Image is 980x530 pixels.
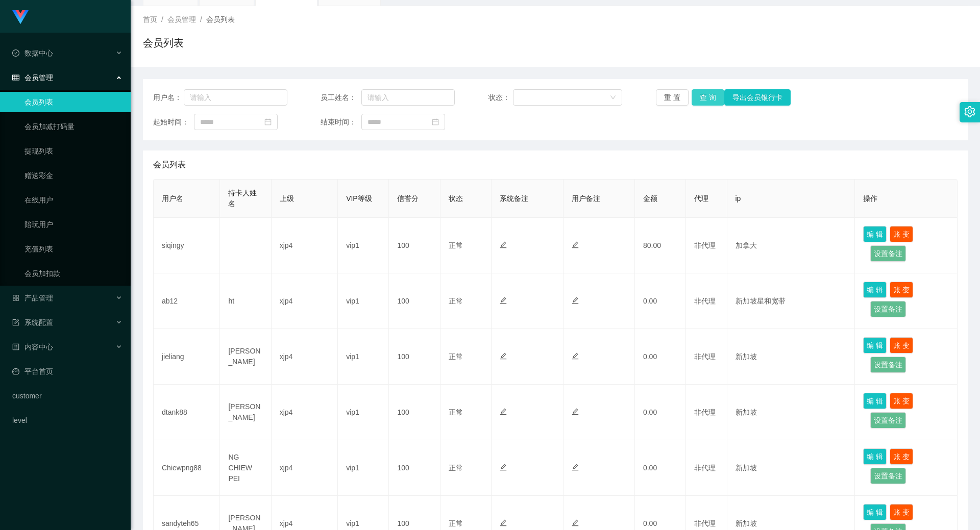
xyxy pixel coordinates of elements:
span: 非代理 [694,352,716,361]
td: 100 [389,440,440,496]
td: 100 [389,218,440,273]
i: 图标: edit [500,519,507,526]
span: VIP等级 [346,194,372,203]
button: 账 变 [890,504,913,520]
i: 图标: edit [500,297,507,304]
td: jieliang [154,329,220,385]
button: 账 变 [890,226,913,242]
span: 正常 [449,519,463,527]
span: 正常 [449,464,463,472]
td: xjp4 [272,329,338,385]
button: 导出会员银行卡 [724,89,791,106]
td: 0.00 [635,329,686,385]
span: 会员管理 [167,15,196,23]
td: 100 [389,329,440,385]
h1: 会员列表 [143,35,184,51]
td: 80.00 [635,218,686,273]
i: 图标: edit [572,241,579,248]
button: 账 变 [890,393,913,409]
td: vip1 [338,329,389,385]
i: 图标: edit [500,464,507,471]
a: 图标: dashboard平台首页 [12,361,122,382]
span: 正常 [449,408,463,416]
i: 图标: edit [572,464,579,471]
span: 会员列表 [206,15,235,23]
span: / [161,15,163,23]
span: 首页 [143,15,157,23]
span: 用户备注 [572,194,600,203]
span: 信誉分 [397,194,419,203]
span: 非代理 [694,408,716,416]
i: 图标: edit [500,352,507,360]
td: siqingy [154,218,220,273]
span: 起始时间： [153,117,194,128]
td: 0.00 [635,385,686,440]
span: 会员列表 [153,159,186,171]
td: dtank88 [154,385,220,440]
span: / [200,15,202,23]
button: 编 辑 [863,226,887,242]
td: vip1 [338,218,389,273]
span: 正常 [449,352,463,361]
td: 100 [389,385,440,440]
button: 账 变 [890,337,913,354]
span: 用户名 [162,194,183,203]
button: 设置备注 [870,357,906,373]
td: ht [220,273,271,329]
td: vip1 [338,440,389,496]
td: Chiewpng88 [154,440,220,496]
span: 非代理 [694,464,716,472]
a: 陪玩用户 [24,214,122,235]
td: xjp4 [272,273,338,329]
img: logo.9652507e.png [12,10,29,24]
td: [PERSON_NAME] [220,329,271,385]
input: 请输入 [184,89,287,106]
a: 赠送彩金 [24,165,122,186]
input: 请输入 [361,89,455,106]
button: 设置备注 [870,468,906,484]
a: 充值列表 [24,239,122,259]
td: 新加坡 [727,385,855,440]
td: xjp4 [272,218,338,273]
i: 图标: edit [572,297,579,304]
a: 会员列表 [24,92,122,112]
span: 状态： [488,92,513,103]
span: 金额 [643,194,657,203]
i: 图标: edit [572,408,579,415]
i: 图标: calendar [264,118,272,125]
td: 新加坡 [727,329,855,385]
span: 系统备注 [500,194,528,203]
i: 图标: form [12,319,19,326]
span: 结束时间： [321,117,361,128]
i: 图标: profile [12,343,19,350]
i: 图标: down [610,94,616,102]
span: 上级 [280,194,294,203]
td: 加拿大 [727,218,855,273]
span: 正常 [449,297,463,305]
i: 图标: appstore-o [12,294,19,301]
button: 编 辑 [863,393,887,409]
span: 系统配置 [12,318,53,326]
button: 账 变 [890,282,913,298]
td: 0.00 [635,273,686,329]
i: 图标: calendar [432,118,439,125]
button: 编 辑 [863,504,887,520]
span: ip [736,194,741,203]
span: 持卡人姓名 [228,189,257,208]
a: customer [12,386,122,406]
td: 100 [389,273,440,329]
button: 编 辑 [863,282,887,298]
td: vip1 [338,273,389,329]
i: 图标: check-circle-o [12,49,19,57]
td: xjp4 [272,385,338,440]
a: level [12,410,122,431]
td: xjp4 [272,440,338,496]
i: 图标: table [12,74,19,81]
button: 重 置 [656,89,689,106]
button: 编 辑 [863,448,887,465]
span: 非代理 [694,519,716,527]
td: NG CHIEW PEI [220,440,271,496]
span: 正常 [449,241,463,249]
td: vip1 [338,385,389,440]
button: 设置备注 [870,245,906,262]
